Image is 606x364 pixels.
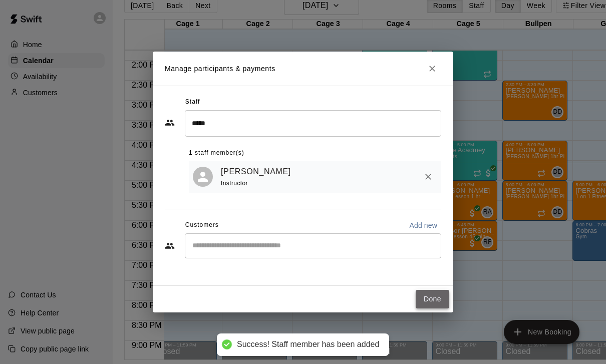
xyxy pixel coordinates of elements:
div: Joe Ferro [193,167,213,187]
div: Start typing to search customers... [185,233,441,258]
div: Search staff [185,110,441,137]
button: Remove [419,168,437,186]
a: [PERSON_NAME] [221,165,291,178]
svg: Staff [165,118,175,128]
button: Done [416,290,449,308]
button: Close [423,60,441,78]
svg: Customers [165,241,175,251]
span: Staff [185,94,200,110]
button: Add new [405,217,441,233]
span: 1 staff member(s) [189,145,244,161]
p: Add new [409,220,437,230]
span: Instructor [221,180,248,187]
span: Customers [185,217,219,233]
div: Success! Staff member has been added [237,339,379,350]
p: Manage participants & payments [165,64,275,74]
